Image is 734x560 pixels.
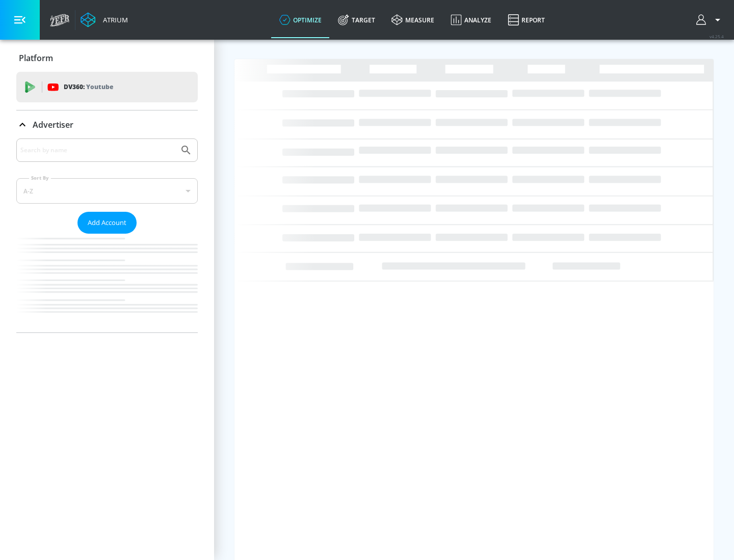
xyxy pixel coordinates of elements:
div: DV360: Youtube [16,72,198,102]
div: A-Z [16,178,198,204]
p: DV360: [64,81,113,93]
div: Atrium [99,15,128,24]
p: Platform [19,52,53,64]
input: Search by name [20,144,175,157]
div: Advertiser [16,138,198,332]
p: Youtube [86,81,113,92]
span: Add Account [88,217,126,229]
a: Target [330,2,383,38]
div: Advertiser [16,110,198,139]
nav: list of Advertiser [16,234,198,332]
a: Report [500,2,553,38]
div: Platform [16,44,198,72]
a: measure [383,2,442,38]
label: Sort By [29,175,51,181]
span: v 4.25.4 [710,34,724,39]
p: Advertiser [33,119,73,130]
button: Add Account [77,212,137,234]
a: Atrium [81,12,128,27]
a: Analyze [442,2,500,38]
a: optimize [271,2,330,38]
